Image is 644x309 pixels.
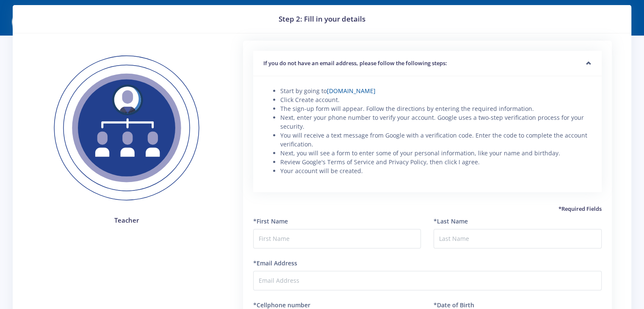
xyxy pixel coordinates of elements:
input: Last Name [434,229,602,248]
input: Email Address [253,271,602,290]
li: The sign-up form will appear. Follow the directions by entering the required information. [280,104,591,113]
a: [DOMAIN_NAME] [327,87,376,95]
h3: Step 2: Fill in your details [23,14,621,25]
label: *Last Name [434,217,468,226]
h5: If you do not have an email address, please follow the following steps: [263,59,591,68]
li: You will receive a text message from Google with a verification code. Enter the code to complete ... [280,131,591,149]
li: Review Google's Terms of Service and Privacy Policy, then click I agree. [280,157,591,166]
li: Start by going to [280,86,591,95]
h4: Teacher [39,215,214,225]
li: Next, you will see a form to enter some of your personal information, like your name and birthday. [280,149,591,157]
input: First Name [253,229,421,248]
h5: *Required Fields [253,205,602,213]
li: Next, enter your phone number to verify your account. Google uses a two-step verification process... [280,113,591,131]
li: Your account will be created. [280,166,591,175]
label: *First Name [253,217,288,226]
img: Teacher [39,41,214,216]
label: *Email Address [253,259,297,268]
li: Click Create account. [280,95,591,104]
